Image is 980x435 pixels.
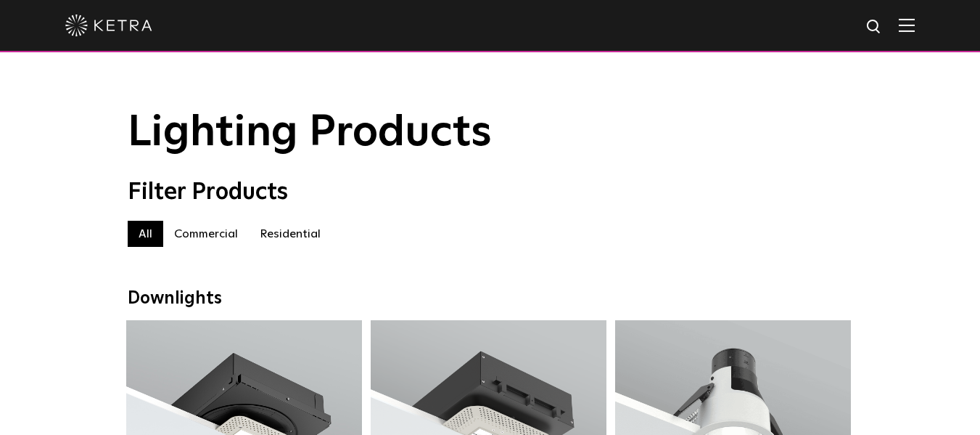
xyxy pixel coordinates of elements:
img: search icon [865,18,884,36]
label: Residential [249,221,332,247]
img: ketra-logo-2019-white [65,15,152,36]
label: All [128,221,163,247]
div: Downlights [128,288,853,309]
span: Lighting Products [128,111,492,155]
img: Hamburger%20Nav.svg [899,18,915,32]
div: Filter Products [128,179,853,206]
label: Commercial [163,221,249,247]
